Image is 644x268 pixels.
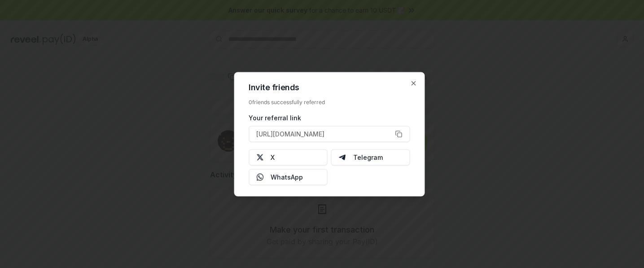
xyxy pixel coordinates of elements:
button: WhatsApp [249,169,328,185]
span: [URL][DOMAIN_NAME] [256,129,324,139]
img: Telegram [339,154,346,161]
div: 0 friends successfully referred [249,98,410,105]
button: X [249,149,328,165]
img: X [256,154,263,161]
h2: Invite friends [249,83,410,91]
button: [URL][DOMAIN_NAME] [249,126,410,142]
img: Whatsapp [256,173,263,180]
div: Your referral link [249,113,410,122]
button: Telegram [331,149,410,165]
